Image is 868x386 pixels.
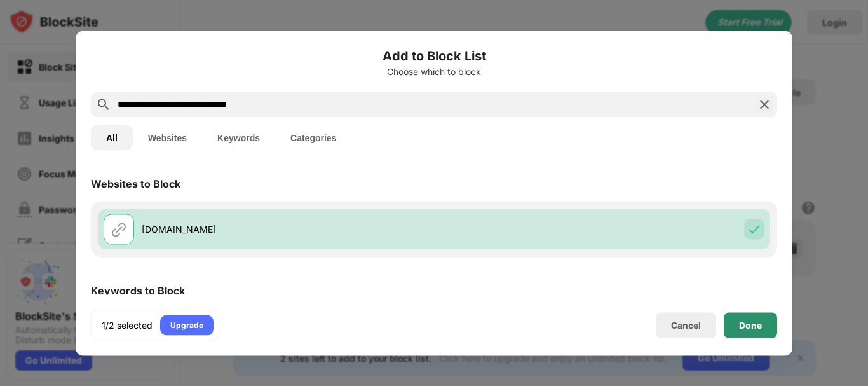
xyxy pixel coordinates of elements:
button: Websites [133,125,202,150]
div: Cancel [671,320,701,331]
img: url.svg [111,221,126,237]
div: 1/2 selected [102,319,153,331]
div: Upgrade [170,319,203,331]
div: [DOMAIN_NAME] [142,223,434,236]
button: All [91,125,133,150]
img: search.svg [96,97,111,112]
div: Choose which to block [91,66,777,76]
h6: Add to Block List [91,46,777,65]
img: search-close [757,97,772,112]
div: Done [739,320,762,330]
div: Keywords to Block [91,284,185,296]
div: Websites to Block [91,177,180,190]
button: Categories [275,125,351,150]
button: Keywords [202,125,275,150]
